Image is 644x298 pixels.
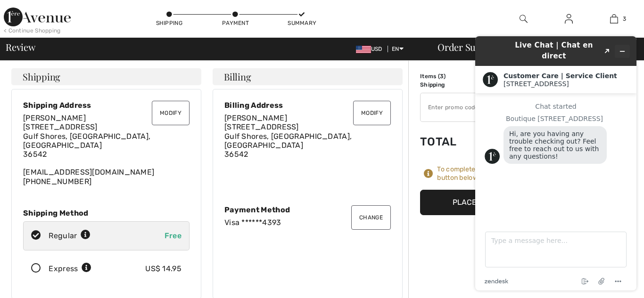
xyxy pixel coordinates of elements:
span: USD [356,46,386,52]
img: My Bag [610,13,618,24]
div: Payment Method [224,205,391,214]
div: [EMAIL_ADDRESS][DOMAIN_NAME] [PHONE_NUMBER] [23,113,190,186]
span: 3 [623,15,626,23]
td: Items ( ) [420,72,471,81]
span: Review [6,42,35,52]
span: [PERSON_NAME] [23,113,86,122]
td: Total [420,126,471,158]
button: Modify [353,101,391,125]
div: Shipping [155,19,183,27]
iframe: Find more information here [468,29,644,298]
div: Shipping Address [23,101,190,110]
span: 3 [440,73,444,80]
span: [STREET_ADDRESS] Gulf Shores, [GEOGRAPHIC_DATA], [GEOGRAPHIC_DATA] 36542 [224,122,352,159]
span: EN [392,46,404,52]
span: Free [165,231,182,240]
span: [PERSON_NAME] [224,113,287,122]
div: Shipping Method [23,209,190,217]
div: Express [49,263,91,274]
span: Chat [20,7,40,15]
img: My Info [565,13,573,24]
div: Summary [288,19,316,27]
div: Regular [49,230,91,242]
a: 3 [592,13,636,24]
div: Order Summary [426,42,638,52]
img: search the website [520,13,528,24]
div: Payment [222,19,250,27]
span: [STREET_ADDRESS] Gulf Shores, [GEOGRAPHIC_DATA], [GEOGRAPHIC_DATA] 36542 [23,122,150,159]
td: Shipping [420,81,471,89]
button: Modify [152,101,190,125]
div: US$ 14.95 [145,263,182,274]
div: To complete your order, press the button below. [437,165,561,182]
button: Change [351,205,391,230]
a: Sign In [557,13,580,25]
img: 1ère Avenue [4,8,71,26]
span: Billing [224,72,251,81]
button: Place Your Order [420,190,561,215]
img: US Dollar [356,46,371,53]
div: < Continue Shopping [4,26,61,35]
input: Promo code [421,93,535,121]
div: Billing Address [224,101,391,110]
span: Shipping [23,72,60,81]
